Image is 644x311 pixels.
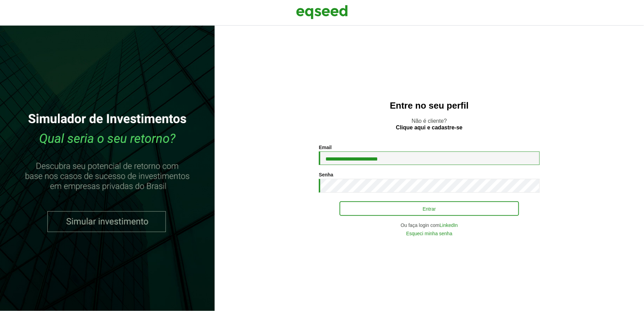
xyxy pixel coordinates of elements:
[319,172,333,177] label: Senha
[228,101,630,111] h2: Entre no seu perfil
[296,3,348,21] img: EqSeed Logo
[440,223,458,228] a: LinkedIn
[406,231,452,236] a: Esqueci minha senha
[340,201,519,216] button: Entrar
[319,223,540,228] div: Ou faça login com
[228,118,630,131] p: Não é cliente?
[396,125,463,130] a: Clique aqui e cadastre-se
[319,145,332,150] label: Email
